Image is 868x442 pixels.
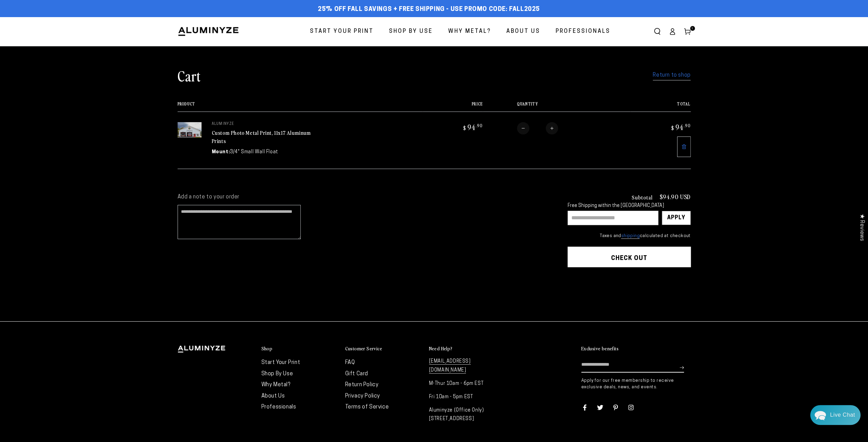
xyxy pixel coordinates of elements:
span: 1 [691,26,694,31]
a: Custom Photo Metal Print, 11x17 Aluminum Prints [212,129,311,145]
img: 11"x17" Rectangle White Glossy Aluminyzed Photo [178,122,202,138]
dt: Mount: [212,148,230,156]
p: Fri 10am - 5pm EST [429,393,506,401]
div: Contact Us Directly [830,405,855,425]
p: aluminyze [212,122,314,126]
a: Professionals [261,404,296,410]
a: About Us [501,23,545,41]
span: Start Your Print [310,27,374,37]
button: Subscribe [679,357,684,378]
p: M-Thur 10am - 6pm EST [429,379,506,388]
small: Taxes and calculated at checkout [568,233,691,239]
button: Check out [568,247,691,267]
p: Apply for our free membership to receive exclusive deals, news, and events. [581,378,691,390]
a: FAQ [345,360,355,365]
bdi: 94 [462,122,483,132]
a: Start Your Print [305,23,379,41]
th: Total [630,102,690,112]
h1: Cart [178,67,201,84]
a: Gift Card [345,371,368,377]
span: $ [463,125,466,131]
bdi: 94 [670,122,691,132]
a: Privacy Policy [345,393,380,399]
p: Aluminyze (Office Only) [STREET_ADDRESS] [429,406,506,423]
a: Return to shop [653,70,690,80]
sup: .90 [684,122,691,128]
a: Why Metal? [261,382,290,388]
div: Apply [667,211,685,225]
span: Shop By Use [389,27,433,37]
div: Chat widget toggle [810,405,860,425]
h2: Customer Service [345,346,382,352]
a: Terms of Service [345,404,389,410]
sup: .90 [476,122,483,128]
input: Quantity for Custom Photo Metal Print, 11x17 Aluminum Prints [529,122,546,134]
a: Shop By Use [261,371,293,377]
summary: Shop [261,346,338,352]
h3: Subtotal [632,194,653,200]
div: Free Shipping within the [GEOGRAPHIC_DATA] [568,203,691,209]
span: $ [671,125,674,131]
summary: Customer Service [345,346,422,352]
th: Price [423,102,483,112]
summary: Exclusive benefits [581,346,691,352]
h2: Need Help? [429,346,453,352]
img: Aluminyze [178,26,239,37]
a: [EMAIL_ADDRESS][DOMAIN_NAME] [429,359,471,373]
dd: 3/4" Small Wall Float [230,148,278,156]
a: Shop By Use [384,23,438,41]
label: Add a note to your order [178,194,554,201]
div: Click to open Judge.me floating reviews tab [855,208,868,246]
a: Remove 11"x17" Rectangle White Glossy Aluminyzed Photo [677,136,691,157]
a: Return Policy [345,382,379,388]
a: Professionals [550,23,616,41]
a: Start Your Print [261,360,300,365]
th: Quantity [483,102,630,112]
h2: Exclusive benefits [581,346,619,352]
span: 25% off FALL Savings + Free Shipping - Use Promo Code: FALL2025 [318,6,540,13]
th: Product [178,102,423,112]
h2: Shop [261,346,273,352]
a: About Us [261,393,285,399]
summary: Need Help? [429,346,506,352]
span: About Us [506,27,540,37]
a: Why Metal? [443,23,496,41]
p: $94.90 USD [660,194,691,200]
span: Professionals [556,27,610,37]
span: Why Metal? [448,27,491,37]
iframe: PayPal-paypal [568,281,691,296]
a: shipping [621,234,639,239]
summary: Search our site [650,24,665,39]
